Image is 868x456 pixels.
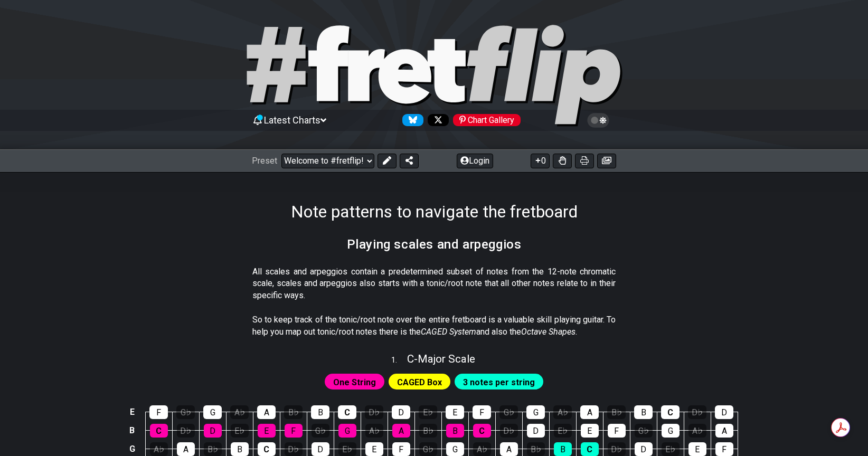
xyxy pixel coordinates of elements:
[453,114,521,126] div: Chart Gallery
[446,405,464,419] div: E
[715,442,733,456] div: F
[281,154,374,168] select: Preset
[581,424,599,438] div: E
[457,154,493,168] button: Login
[231,442,249,456] div: B
[150,424,168,438] div: C
[252,156,277,166] span: Preset
[526,405,545,419] div: G
[446,442,464,456] div: G
[392,442,410,456] div: F
[500,442,518,456] div: A
[264,115,320,126] span: Latest Charts
[204,442,222,456] div: B♭
[715,424,733,438] div: A
[252,266,616,301] p: All scales and arpeggios contain a predetermined subset of notes from the 12-note chromatic scale...
[473,442,491,456] div: A♭
[365,424,383,438] div: A♭
[608,424,626,438] div: F
[230,405,249,419] div: A♭
[397,375,442,390] span: First enable full edit mode to edit
[499,405,518,419] div: G♭
[204,424,222,438] div: D
[419,442,437,456] div: G♭
[634,405,653,419] div: B
[392,424,410,438] div: A
[258,424,276,438] div: E
[257,405,276,419] div: A
[312,442,329,456] div: D
[258,442,276,456] div: C
[284,405,303,419] div: B♭
[231,424,249,438] div: E♭
[419,405,437,419] div: E♭
[177,424,195,438] div: D♭
[365,442,383,456] div: E
[176,405,195,419] div: G♭
[446,424,464,438] div: B
[688,405,706,419] div: D♭
[473,424,491,438] div: C
[553,154,572,168] button: Toggle Dexterity for all fretkits
[347,239,522,250] h2: Playing scales and arpeggios
[635,424,653,438] div: G♭
[285,424,303,438] div: F
[554,442,572,456] div: B
[392,405,410,419] div: D
[149,405,168,419] div: F
[378,154,397,168] button: Edit Preset
[449,114,521,126] a: #fretflip at Pinterest
[500,424,518,438] div: D♭
[177,442,195,456] div: A
[421,327,476,337] em: CAGED System
[688,442,706,456] div: E
[661,405,680,419] div: C
[688,424,706,438] div: A♭
[597,154,616,168] button: Create image
[126,403,138,422] td: E
[398,114,423,126] a: Follow #fretflip at Bluesky
[419,424,437,438] div: B♭
[575,154,594,168] button: Print
[203,405,222,419] div: G
[527,442,545,456] div: B♭
[662,442,680,456] div: E♭
[463,375,535,390] span: First enable full edit mode to edit
[407,353,475,365] span: C - Major Scale
[635,442,653,456] div: D
[608,442,626,456] div: D♭
[252,314,616,338] p: So to keep track of the tonic/root note over the entire fretboard is a valuable skill playing gui...
[150,442,168,456] div: A♭
[473,405,491,419] div: F
[553,405,572,419] div: A♭
[312,424,329,438] div: G♭
[592,116,605,125] span: Toggle light / dark theme
[662,424,680,438] div: G
[338,405,356,419] div: C
[291,202,578,222] h1: Note patterns to navigate the fretboard
[554,424,572,438] div: E♭
[338,442,356,456] div: E♭
[333,375,376,390] span: First enable full edit mode to edit
[423,114,449,126] a: Follow #fretflip at X
[607,405,626,419] div: B♭
[580,405,599,419] div: A
[400,154,419,168] button: Share Preset
[391,355,407,366] span: 1 .
[531,154,550,168] button: 0
[581,442,599,456] div: C
[311,405,329,419] div: B
[521,327,575,337] em: Octave Shapes
[715,405,733,419] div: D
[285,442,303,456] div: D♭
[126,421,138,440] td: B
[527,424,545,438] div: D
[338,424,356,438] div: G
[365,405,383,419] div: D♭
